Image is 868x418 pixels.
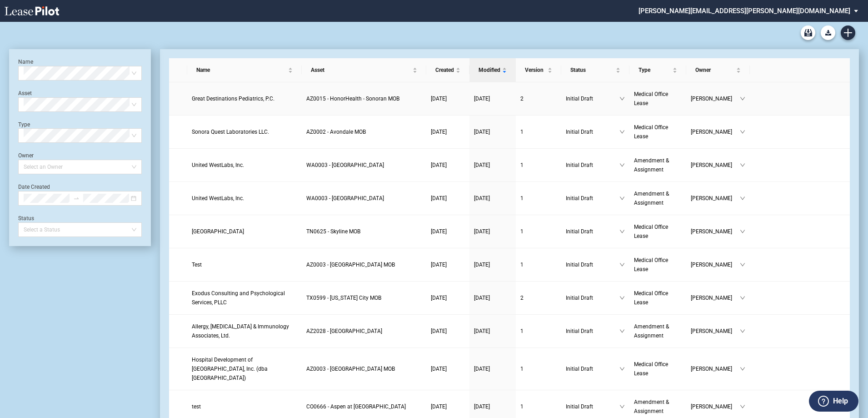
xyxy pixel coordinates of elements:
[691,227,740,236] span: [PERSON_NAME]
[740,229,745,234] span: down
[691,402,740,411] span: [PERSON_NAME]
[619,328,625,334] span: down
[520,228,524,235] span: 1
[520,327,557,336] a: 1
[192,289,297,307] a: Exodus Consulting and Psychological Services, PLLC
[516,58,561,82] th: Version
[474,402,511,411] a: [DATE]
[809,391,858,412] button: Help
[431,227,465,236] a: [DATE]
[73,195,80,201] span: to
[306,364,422,373] a: AZ0003 - [GEOGRAPHIC_DATA] MOB
[192,162,244,168] span: United WestLabs, Inc.
[431,262,447,268] span: [DATE]
[18,59,33,65] label: Name
[691,293,740,302] span: [PERSON_NAME]
[520,194,557,203] a: 1
[306,293,422,302] a: TX0599 - [US_STATE] City MOB
[192,290,285,306] span: Exodus Consulting and Psychological Services, PLLC
[306,195,384,201] span: WA0003 - Physicians Medical Center
[566,260,619,269] span: Initial Draft
[192,127,297,136] a: Sonora Quest Laboratories LLC.
[801,25,815,40] a: Archive
[431,327,465,336] a: [DATE]
[479,65,500,75] span: Modified
[566,293,619,302] span: Initial Draft
[431,194,465,203] a: [DATE]
[18,215,34,222] label: Status
[306,194,422,203] a: WA0003 - [GEOGRAPHIC_DATA]
[187,58,302,82] th: Name
[306,162,384,168] span: WA0003 - Physicians Medical Center
[192,161,297,170] a: United WestLabs, Inc.
[474,162,490,168] span: [DATE]
[634,91,668,106] span: Medical Office Lease
[474,366,490,372] span: [DATE]
[192,194,297,203] a: United WestLabs, Inc.
[192,402,297,411] a: test
[629,58,686,82] th: Type
[192,227,297,236] a: [GEOGRAPHIC_DATA]
[431,162,447,168] span: [DATE]
[306,94,422,103] a: AZ0015 - HonorHealth - Sonoran MOB
[306,327,422,336] a: AZ2028 - [GEOGRAPHIC_DATA]
[566,364,619,373] span: Initial Draft
[192,228,244,235] span: Belmont University
[306,403,406,410] span: CO0666 - Aspen at Sky Ridge
[306,402,422,411] a: CO0666 - Aspen at [GEOGRAPHIC_DATA]
[691,260,740,269] span: [PERSON_NAME]
[431,129,447,135] span: [DATE]
[566,127,619,136] span: Initial Draft
[520,127,557,136] a: 1
[431,366,447,372] span: [DATE]
[196,65,286,75] span: Name
[520,293,557,302] a: 2
[73,195,80,201] span: swap-right
[469,58,516,82] th: Modified
[570,65,614,75] span: Status
[192,195,244,201] span: United WestLabs, Inc.
[740,162,745,168] span: down
[306,127,422,136] a: AZ0002 - Avondale MOB
[474,295,490,301] span: [DATE]
[18,184,50,190] label: Date Created
[520,227,557,236] a: 1
[431,295,447,301] span: [DATE]
[18,121,30,128] label: Type
[431,402,465,411] a: [DATE]
[520,403,524,410] span: 1
[426,58,469,82] th: Created
[431,96,447,102] span: [DATE]
[566,161,619,170] span: Initial Draft
[192,129,269,135] span: Sonora Quest Laboratories LLC.
[474,228,490,235] span: [DATE]
[634,256,682,274] a: Medical Office Lease
[740,262,745,267] span: down
[18,90,32,96] label: Asset
[619,404,625,409] span: down
[634,257,668,272] span: Medical Office Lease
[431,195,447,201] span: [DATE]
[821,25,835,40] button: Download Blank Form
[192,322,297,340] a: Allergy, [MEDICAL_DATA] & Immunology Associates, Ltd.
[619,366,625,372] span: down
[634,191,669,206] span: Amendment & Assignment
[474,96,490,102] span: [DATE]
[691,94,740,103] span: [PERSON_NAME]
[474,403,490,410] span: [DATE]
[474,262,490,268] span: [DATE]
[634,399,669,414] span: Amendment & Assignment
[566,94,619,103] span: Initial Draft
[634,222,682,241] a: Medical Office Lease
[566,327,619,336] span: Initial Draft
[192,403,201,410] span: test
[520,129,524,135] span: 1
[474,364,511,373] a: [DATE]
[818,25,838,40] md-menu: Download Blank Form List
[634,323,669,339] span: Amendment & Assignment
[192,355,297,383] a: Hospital Development of [GEOGRAPHIC_DATA], Inc. (dba [GEOGRAPHIC_DATA])
[740,404,745,409] span: down
[431,293,465,302] a: [DATE]
[634,360,682,378] a: Medical Office Lease
[520,328,524,334] span: 1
